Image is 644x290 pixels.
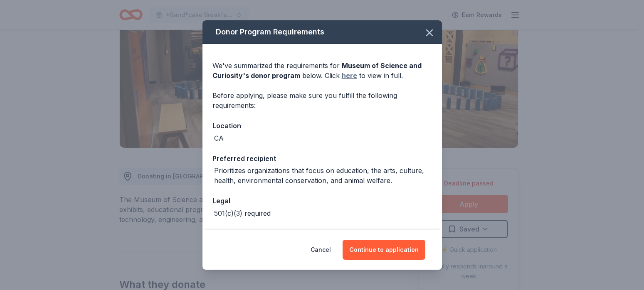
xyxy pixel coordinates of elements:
div: Donor Program Requirements [202,20,442,44]
div: 501(c)(3) required [214,208,271,218]
div: Legal [212,195,432,206]
div: Location [212,120,432,131]
div: Prioritizes organizations that focus on education, the arts, culture, health, environmental conse... [214,166,432,185]
div: Preferred recipient [212,153,432,164]
button: Cancel [311,240,331,260]
div: Before applying, please make sure you fulfill the following requirements: [212,90,432,110]
div: CA [214,133,224,143]
a: here [342,71,357,80]
div: We've summarized the requirements for below. Click to view in full. [212,61,432,80]
div: Deadline [212,228,432,239]
button: Continue to application [343,240,425,260]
